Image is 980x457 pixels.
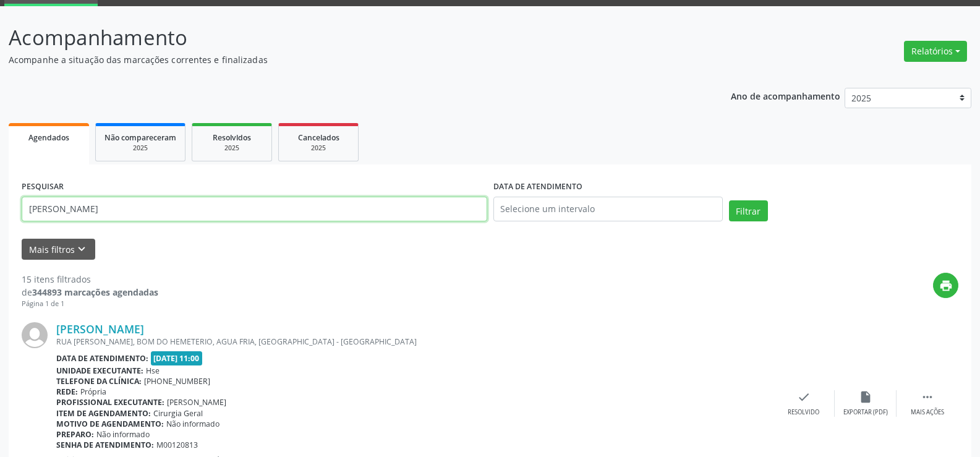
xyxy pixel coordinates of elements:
[22,239,95,260] button: Mais filtroskeyboard_arrow_down
[843,408,888,417] div: Exportar (PDF)
[729,200,768,221] button: Filtrar
[146,365,160,376] span: Hse
[166,419,219,429] span: Não informado
[56,429,94,440] b: Preparo:
[28,132,69,143] span: Agendados
[797,390,811,404] i: check
[939,279,953,293] i: print
[493,197,723,221] input: Selecione um intervalo
[22,299,158,309] div: Página 1 de 1
[56,397,164,408] b: Profissional executante:
[921,390,934,404] i: 
[904,41,967,62] button: Relatórios
[22,273,158,286] div: 15 itens filtrados
[911,408,944,417] div: Mais ações
[75,242,88,256] i: keyboard_arrow_down
[22,322,48,348] img: img
[56,408,151,419] b: Item de agendamento:
[96,429,150,440] span: Não informado
[156,440,198,450] span: M00120813
[22,197,487,221] input: Nome, código do beneficiário ou CPF
[22,286,158,299] div: de
[788,408,819,417] div: Resolvido
[32,286,158,298] strong: 344893 marcações agendadas
[56,322,144,336] a: [PERSON_NAME]
[56,376,142,387] b: Telefone da clínica:
[56,365,143,376] b: Unidade executante:
[56,336,773,347] div: RUA [PERSON_NAME], BOM DO HEMETERIO, AGUA FRIA, [GEOGRAPHIC_DATA] - [GEOGRAPHIC_DATA]
[153,408,203,419] span: Cirurgia Geral
[9,22,683,53] p: Acompanhamento
[731,88,840,103] p: Ano de acompanhamento
[56,419,164,429] b: Motivo de agendamento:
[298,132,339,143] span: Cancelados
[56,353,148,364] b: Data de atendimento:
[22,177,64,197] label: PESQUISAR
[56,387,78,397] b: Rede:
[80,387,106,397] span: Própria
[151,351,203,365] span: [DATE] 11:00
[933,273,958,298] button: print
[104,132,176,143] span: Não compareceram
[493,177,582,197] label: DATA DE ATENDIMENTO
[288,143,349,153] div: 2025
[56,440,154,450] b: Senha de atendimento:
[859,390,872,404] i: insert_drive_file
[167,397,226,408] span: [PERSON_NAME]
[213,132,251,143] span: Resolvidos
[9,53,683,66] p: Acompanhe a situação das marcações correntes e finalizadas
[201,143,263,153] div: 2025
[104,143,176,153] div: 2025
[144,376,210,387] span: [PHONE_NUMBER]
